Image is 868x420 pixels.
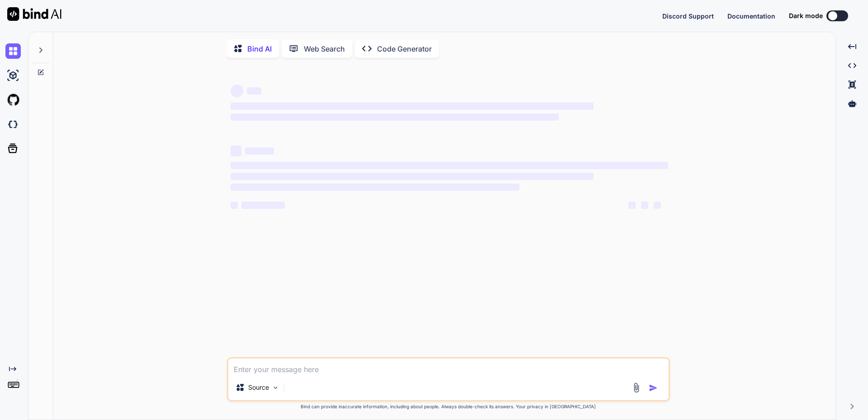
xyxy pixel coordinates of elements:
img: darkCloudIdeIcon [5,117,21,132]
span: ‌ [231,202,238,209]
p: Source [248,383,269,392]
img: icon [649,383,658,392]
img: Bind AI [7,7,61,21]
span: ‌ [247,87,261,94]
span: ‌ [231,146,241,156]
p: Bind AI [247,43,272,54]
span: ‌ [241,202,285,209]
span: ‌ [628,202,636,209]
p: Bind can provide inaccurate information, including about people. Always double-check its answers.... [227,403,670,410]
span: ‌ [231,113,559,121]
span: ‌ [654,202,661,209]
button: Discord Support [662,11,714,21]
img: chat [5,43,21,59]
span: Discord Support [662,12,714,20]
p: Web Search [304,43,345,54]
span: ‌ [641,202,648,209]
span: Documentation [727,12,775,20]
span: ‌ [231,103,594,110]
span: ‌ [231,85,243,97]
span: ‌ [231,173,594,180]
span: ‌ [231,162,668,169]
img: Pick Models [272,384,279,392]
span: ‌ [231,184,519,191]
img: githubLight [5,92,21,108]
span: Dark mode [789,11,823,20]
p: Code Generator [377,43,432,54]
button: Documentation [727,11,775,21]
span: ‌ [245,147,274,155]
img: attachment [631,382,642,393]
img: ai-studio [5,68,21,83]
